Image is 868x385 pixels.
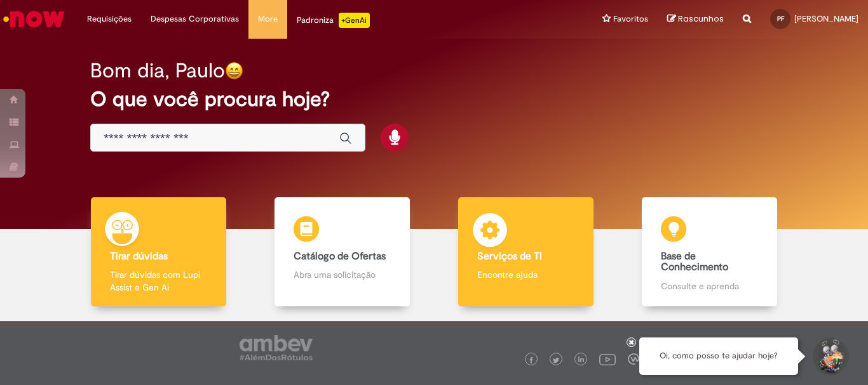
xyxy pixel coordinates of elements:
img: logo_footer_facebook.png [528,357,534,363]
img: logo_footer_workplace.png [628,353,639,365]
img: logo_footer_linkedin.png [578,356,585,364]
span: PF [777,15,784,23]
img: logo_footer_youtube.png [599,351,616,367]
a: Rascunhos [667,13,724,25]
a: Tirar dúvidas Tirar dúvidas com Lupi Assist e Gen Ai [67,197,250,307]
span: More [258,13,278,25]
span: Favoritos [613,13,648,25]
span: Rascunhos [678,13,724,25]
h2: O que você procura hoje? [90,88,778,110]
b: Tirar dúvidas [110,250,168,263]
span: Despesas Corporativas [151,13,239,25]
img: happy-face.png [225,62,243,80]
b: Base de Conhecimento [661,250,728,274]
p: Abra uma solicitação [294,268,390,281]
b: Serviços de TI [477,250,542,263]
p: Encontre ajuda [477,268,574,281]
a: Base de Conhecimento Consulte e aprenda [618,197,801,307]
a: Serviços de TI Encontre ajuda [434,197,618,307]
p: Consulte e aprenda [661,280,757,292]
button: Iniciar Conversa de Suporte [811,337,849,375]
span: Requisições [87,13,132,25]
a: Catálogo de Ofertas Abra uma solicitação [250,197,434,307]
h2: Bom dia, Paulo [90,60,225,82]
div: Padroniza [297,13,370,28]
img: logo_footer_ambev_rotulo_gray.png [240,335,313,360]
img: logo_footer_twitter.png [553,357,559,363]
p: +GenAi [339,13,370,28]
b: Catálogo de Ofertas [294,250,386,263]
img: ServiceNow [1,6,67,32]
div: Oi, como posso te ajudar hoje? [639,337,798,375]
span: [PERSON_NAME] [794,13,858,24]
p: Tirar dúvidas com Lupi Assist e Gen Ai [110,268,207,294]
